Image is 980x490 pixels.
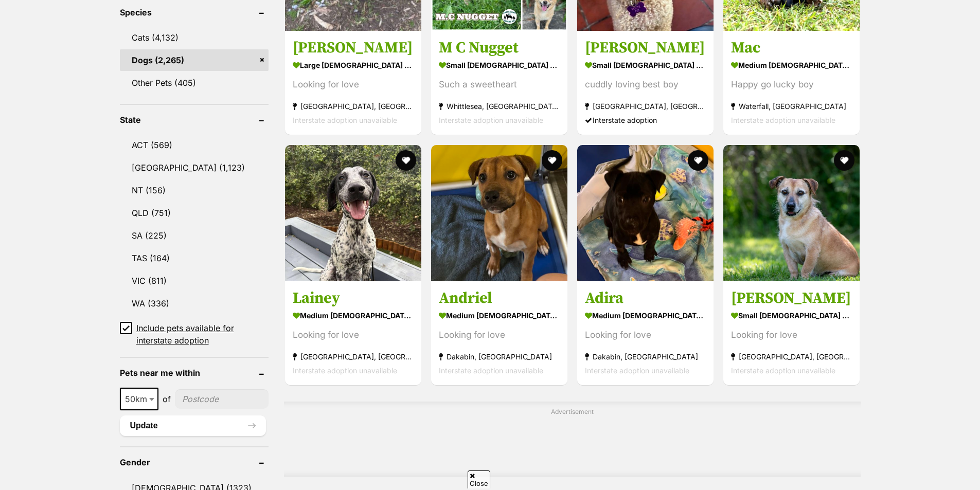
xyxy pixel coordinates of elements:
[136,322,269,347] span: Include pets available for interstate adoption
[731,308,852,323] strong: small [DEMOGRAPHIC_DATA] Dog
[585,350,706,364] strong: Dakabin, [GEOGRAPHIC_DATA]
[293,78,414,92] div: Looking for love
[120,388,158,410] span: 50km
[293,328,414,342] div: Looking for love
[439,116,543,125] span: Interstate adoption unavailable
[585,114,706,128] div: Interstate adoption
[577,31,714,135] a: [PERSON_NAME] small [DEMOGRAPHIC_DATA] Dog cuddly loving best boy [GEOGRAPHIC_DATA], [GEOGRAPHIC_...
[293,288,414,308] h3: Lainey
[723,281,860,385] a: [PERSON_NAME] small [DEMOGRAPHIC_DATA] Dog Looking for love [GEOGRAPHIC_DATA], [GEOGRAPHIC_DATA] ...
[120,157,269,178] a: [GEOGRAPHIC_DATA] (1,123)
[120,270,269,292] a: VIC (811)
[542,150,562,171] button: favourite
[585,78,706,92] div: cuddly loving best boy
[431,281,567,385] a: Andriel medium [DEMOGRAPHIC_DATA] Dog Looking for love Dakabin, [GEOGRAPHIC_DATA] Interstate adop...
[293,58,414,73] strong: large [DEMOGRAPHIC_DATA] Dog
[731,58,852,73] strong: medium [DEMOGRAPHIC_DATA] Dog
[120,27,269,48] a: Cats (4,132)
[431,145,567,281] img: Andriel - Kelpie x American Staffordshire Bull Terrier Dog
[723,31,860,135] a: Mac medium [DEMOGRAPHIC_DATA] Dog Happy go lucky boy Waterfall, [GEOGRAPHIC_DATA] Interstate adop...
[120,458,269,467] header: Gender
[120,134,269,156] a: ACT (569)
[585,366,689,375] span: Interstate adoption unavailable
[285,31,421,135] a: [PERSON_NAME] large [DEMOGRAPHIC_DATA] Dog Looking for love [GEOGRAPHIC_DATA], [GEOGRAPHIC_DATA] ...
[120,293,269,314] a: WA (336)
[439,328,560,342] div: Looking for love
[431,31,567,135] a: M C Nugget small [DEMOGRAPHIC_DATA] Dog Such a sweetheart Whittlesea, [GEOGRAPHIC_DATA] Interstat...
[585,100,706,114] strong: [GEOGRAPHIC_DATA], [GEOGRAPHIC_DATA]
[285,145,421,281] img: Lainey - German Shorthaired Pointer Dog
[585,39,706,58] h3: [PERSON_NAME]
[439,100,560,114] strong: Whittlesea, [GEOGRAPHIC_DATA]
[121,392,157,406] span: 50km
[723,145,860,281] img: Harold - Jack Russell Terrier x Staffordshire Bull Terrier Dog
[293,308,414,323] strong: medium [DEMOGRAPHIC_DATA] Dog
[468,470,490,488] span: Close
[439,366,543,375] span: Interstate adoption unavailable
[396,150,416,171] button: favourite
[293,39,414,58] h3: [PERSON_NAME]
[439,288,560,308] h3: Andriel
[731,350,852,364] strong: [GEOGRAPHIC_DATA], [GEOGRAPHIC_DATA]
[439,39,560,58] h3: M C Nugget
[120,415,266,436] button: Update
[439,58,560,73] strong: small [DEMOGRAPHIC_DATA] Dog
[585,288,706,308] h3: Adira
[585,328,706,342] div: Looking for love
[120,115,269,124] header: State
[120,179,269,201] a: NT (156)
[731,328,852,342] div: Looking for love
[284,402,861,477] div: Advertisement
[293,100,414,114] strong: [GEOGRAPHIC_DATA], [GEOGRAPHIC_DATA]
[585,58,706,73] strong: small [DEMOGRAPHIC_DATA] Dog
[175,389,269,409] input: postcode
[731,366,835,375] span: Interstate adoption unavailable
[120,225,269,246] a: SA (225)
[439,78,560,92] div: Such a sweetheart
[834,150,854,171] button: favourite
[120,247,269,269] a: TAS (164)
[585,308,706,323] strong: medium [DEMOGRAPHIC_DATA] Dog
[293,350,414,364] strong: [GEOGRAPHIC_DATA], [GEOGRAPHIC_DATA]
[120,322,269,347] a: Include pets available for interstate adoption
[439,308,560,323] strong: medium [DEMOGRAPHIC_DATA] Dog
[731,288,852,308] h3: [PERSON_NAME]
[120,72,269,94] a: Other Pets (405)
[163,393,171,405] span: of
[120,8,269,17] header: Species
[120,202,269,224] a: QLD (751)
[293,116,397,125] span: Interstate adoption unavailable
[285,281,421,385] a: Lainey medium [DEMOGRAPHIC_DATA] Dog Looking for love [GEOGRAPHIC_DATA], [GEOGRAPHIC_DATA] Inters...
[439,350,560,364] strong: Dakabin, [GEOGRAPHIC_DATA]
[577,145,714,281] img: Adira - Kelpie x American Staffordshire Bull Terrier Dog
[120,368,269,377] header: Pets near me within
[293,366,397,375] span: Interstate adoption unavailable
[688,150,708,171] button: favourite
[120,49,269,71] a: Dogs (2,265)
[731,116,835,125] span: Interstate adoption unavailable
[731,39,852,58] h3: Mac
[731,100,852,114] strong: Waterfall, [GEOGRAPHIC_DATA]
[731,78,852,92] div: Happy go lucky boy
[577,281,714,385] a: Adira medium [DEMOGRAPHIC_DATA] Dog Looking for love Dakabin, [GEOGRAPHIC_DATA] Interstate adopti...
